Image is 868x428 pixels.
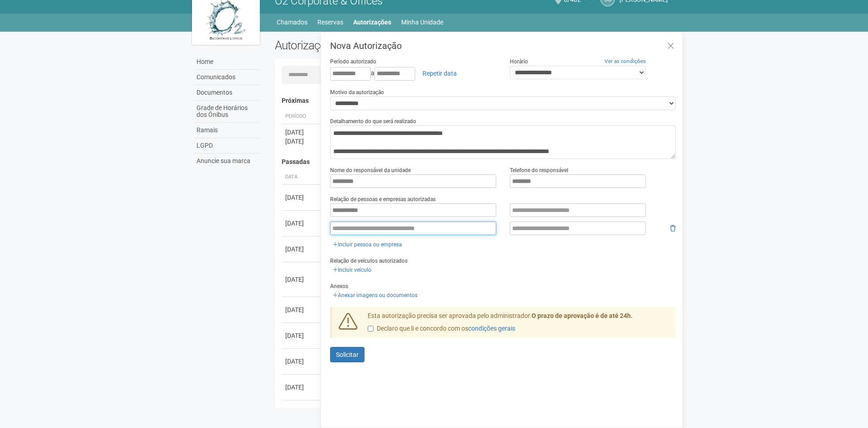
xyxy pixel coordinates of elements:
div: [DATE] [285,128,319,137]
a: Ver as condições [604,58,646,64]
button: Solicitar [330,347,364,362]
a: Anexar imagens ou documentos [330,290,420,300]
a: Reservas [317,16,343,29]
div: [DATE] [285,383,319,392]
span: Solicitar [336,351,359,358]
a: LGPD [194,138,261,154]
h3: Nova Autorização [330,41,676,50]
i: Remover [670,225,676,231]
strong: O prazo de aprovação é de até 24h. [532,312,633,319]
label: Declaro que li e concordo com os [368,324,515,333]
label: Relação de veículos autorizados [330,257,408,265]
label: Telefone do responsável [510,166,568,174]
a: Minha Unidade [401,16,443,29]
div: [DATE] [285,193,319,202]
div: [DATE] [285,305,319,314]
a: Autorizações [353,16,391,29]
div: [DATE] [285,219,319,228]
a: Documentos [194,85,261,101]
div: [DATE] [285,331,319,340]
a: Chamados [277,16,307,29]
th: Data [282,170,322,185]
label: Detalhamento do que será realizado [330,117,416,125]
a: Comunicados [194,70,261,85]
a: Grade de Horários dos Ônibus [194,101,261,123]
a: condições gerais [468,325,515,332]
h2: Autorizações [275,38,469,52]
a: Anuncie sua marca [194,154,261,168]
div: [DATE] [285,357,319,366]
label: Anexos [330,282,348,290]
h4: Passadas [282,159,670,165]
div: [DATE] [285,275,319,284]
a: Repetir data [417,66,463,81]
a: Home [194,54,261,70]
div: a [330,66,496,81]
label: Motivo da autorização [330,88,384,96]
a: Ramais [194,123,261,138]
div: Esta autorização precisa ser aprovada pelo administrador. [361,312,676,338]
a: Incluir veículo [330,265,374,275]
label: Relação de pessoas e empresas autorizadas [330,195,436,203]
label: Horário [510,58,528,66]
input: Declaro que li e concordo com oscondições gerais [368,326,374,332]
th: Período [282,109,322,124]
h4: Próximas [282,97,670,104]
div: [DATE] [285,137,319,146]
label: Período autorizado [330,58,376,66]
label: Nome do responsável da unidade [330,166,411,174]
a: Incluir pessoa ou empresa [330,240,405,250]
div: [DATE] [285,245,319,254]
